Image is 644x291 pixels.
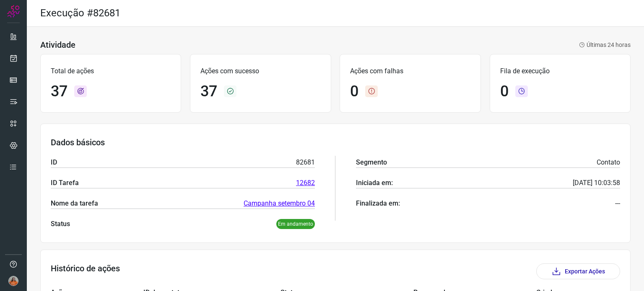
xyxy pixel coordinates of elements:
p: Nome da tarefa [51,198,98,209]
p: Ações com sucesso [200,66,320,76]
h1: 0 [500,82,509,100]
img: Logo [7,5,20,18]
h2: Execução #82681 [40,7,120,19]
p: Total de ações [51,66,171,76]
p: Finalizada em: [356,198,400,209]
p: ID Tarefa [51,178,79,188]
h1: 37 [200,82,217,100]
a: 12682 [296,178,315,188]
a: Campanha setembro 04 [244,198,315,209]
p: 82681 [296,157,315,167]
p: [DATE] 10:03:58 [573,178,620,188]
p: Iniciada em: [356,178,393,188]
p: Segmento [356,157,387,167]
p: Fila de execução [500,66,620,76]
p: Em andamento [276,219,315,229]
h3: Atividade [40,40,75,50]
h1: 0 [350,82,358,100]
p: Últimas 24 horas [579,41,631,49]
p: Contato [597,157,620,167]
p: --- [615,198,620,209]
p: ID [51,157,57,167]
h3: Dados básicos [51,137,620,147]
p: Status [51,219,70,229]
h1: 37 [51,82,68,100]
img: 5d4ffe1cbc43c20690ba8eb32b15dea6.jpg [8,276,18,286]
button: Exportar Ações [536,263,620,279]
p: Ações com falhas [350,66,470,76]
h3: Histórico de ações [51,263,120,279]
